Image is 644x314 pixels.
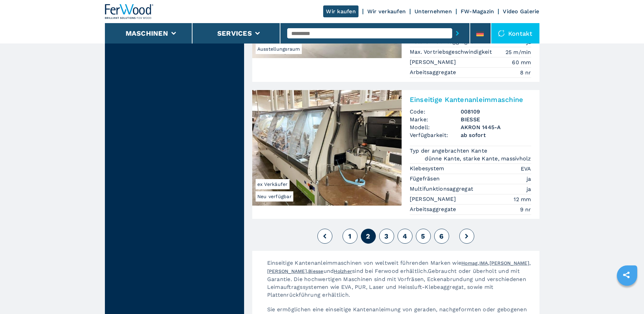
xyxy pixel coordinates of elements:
[410,108,461,116] span: Code:
[521,165,531,173] em: EVA
[527,185,531,193] em: ja
[615,283,639,309] iframe: Chat
[410,131,461,139] span: Verfügbarkeit:
[308,268,324,274] a: Biesse
[514,195,531,203] em: 12 mm
[366,232,370,240] span: 2
[252,90,539,219] a: Einseitige Kantenanleimmaschine BIESSE AKRON 1445-ANeu verfügbarex VerkäuferEinseitige Kantenanle...
[415,8,452,15] a: Unternehmen
[267,268,307,274] a: [PERSON_NAME]
[439,232,443,240] span: 6
[256,191,293,202] span: Neu verfügbar
[410,206,458,213] p: Arbeitsaggregate
[379,229,394,244] button: 3
[425,155,531,162] em: dünne Kante, starke Kante, massivholz
[452,25,463,41] button: submit-button
[126,29,168,37] button: Maschinen
[256,44,302,54] span: Ausstellungsraum
[416,229,431,244] button: 5
[384,232,388,240] span: 3
[618,266,635,283] a: sharethis
[410,48,494,56] p: Max. Vortriebsgeschwindigkeit
[367,8,406,15] a: Wir verkaufen
[461,116,531,123] h3: BIESSE
[260,259,539,306] p: Einseitige Kantenanleimmaschinen von weltweit führenden Marken wie , , , , und sind bei Ferwood e...
[256,179,290,189] span: ex Verkäufer
[343,229,357,244] button: 1
[410,147,489,155] p: Typ der angebrachten Kante
[491,23,539,43] div: Kontakt
[410,195,458,203] p: [PERSON_NAME]
[461,108,531,116] h3: 008109
[520,206,531,213] em: 9 nr
[410,175,442,182] p: Fügefräsen
[403,232,407,240] span: 4
[410,58,458,66] p: [PERSON_NAME]
[527,175,531,183] em: ja
[512,58,531,66] em: 60 mm
[410,123,461,131] span: Modell:
[479,260,488,266] a: IMA
[410,165,446,172] p: Klebesystem
[252,90,402,206] img: Einseitige Kantenanleimmaschine BIESSE AKRON 1445-A
[490,260,529,266] a: [PERSON_NAME]
[421,232,425,240] span: 5
[461,131,531,139] span: ab sofort
[498,30,505,37] img: Kontakt
[217,29,252,37] button: Services
[520,69,531,76] em: 8 nr
[461,8,494,15] a: FW-Magazin
[105,4,154,19] img: Ferwood
[334,268,352,274] a: Holzher
[461,123,531,131] h3: AKRON 1445-A
[323,5,358,17] a: Wir kaufen
[461,260,478,266] a: Homag
[503,8,539,15] a: Video Galerie
[361,229,376,244] button: 2
[410,116,461,123] span: Marke:
[505,48,531,56] em: 25 m/min
[410,185,475,193] p: Multifunktionsaggregat
[410,95,531,104] h2: Einseitige Kantenanleimmaschine
[410,69,458,76] p: Arbeitsaggregate
[348,232,351,240] span: 1
[434,229,449,244] button: 6
[398,229,412,244] button: 4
